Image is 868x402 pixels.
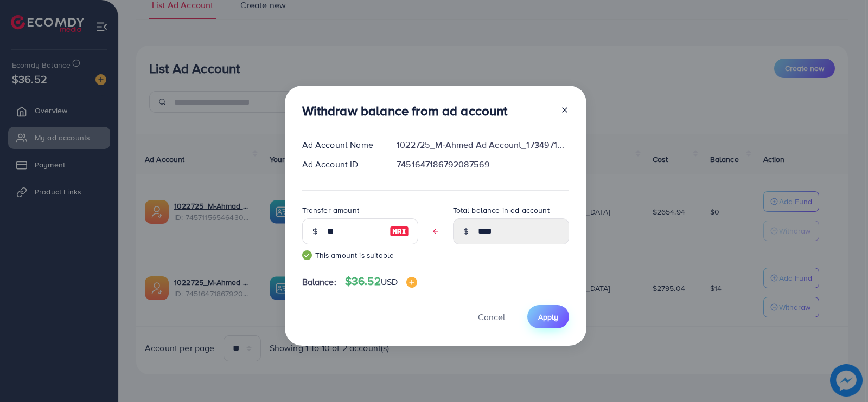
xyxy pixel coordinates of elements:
[293,139,388,151] div: Ad Account Name
[302,103,508,119] h3: Withdraw balance from ad account
[381,276,398,288] span: USD
[538,312,558,322] span: Apply
[388,158,577,171] div: 7451647186792087569
[390,225,409,238] img: image
[345,275,417,288] h4: $36.52
[302,250,312,260] img: guide
[293,158,388,171] div: Ad Account ID
[302,276,336,288] span: Balance:
[464,305,519,328] button: Cancel
[478,311,505,323] span: Cancel
[453,205,550,216] label: Total balance in ad account
[302,205,359,216] label: Transfer amount
[527,305,569,328] button: Apply
[302,250,418,261] small: This amount is suitable
[406,277,417,288] img: image
[388,139,577,151] div: 1022725_M-Ahmed Ad Account_1734971817368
